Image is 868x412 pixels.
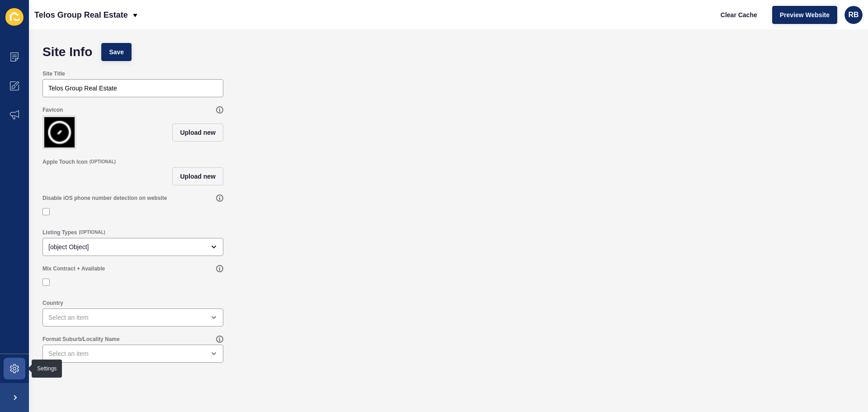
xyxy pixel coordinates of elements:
[42,345,223,363] div: open menu
[721,10,757,19] span: Clear Cache
[42,336,120,343] label: Format Suburb/Locality Name
[42,299,63,307] label: Country
[780,10,830,19] span: Preview Website
[172,167,223,185] button: Upload new
[713,6,765,24] button: Clear Cache
[109,47,124,57] span: Save
[79,229,105,236] span: (OPTIONAL)
[37,365,57,372] div: Settings
[44,117,75,147] img: 30f7fbd985d438117a9f77dd3926d059.png
[848,10,859,19] span: RB
[42,238,223,256] div: open menu
[42,70,65,77] label: Site Title
[180,128,216,137] span: Upload new
[180,172,216,181] span: Upload new
[172,123,223,142] button: Upload new
[42,229,77,236] label: Listing Types
[42,47,92,57] h1: Site Info
[42,106,63,114] label: Favicon
[101,43,132,61] button: Save
[42,265,105,272] label: Mix Contract + Available
[90,159,116,165] span: (OPTIONAL)
[34,4,128,26] p: Telos Group Real Estate
[42,194,167,202] label: Disable iOS phone number detection on website
[772,6,837,24] button: Preview Website
[42,158,88,166] label: Apple Touch Icon
[42,308,223,327] div: open menu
